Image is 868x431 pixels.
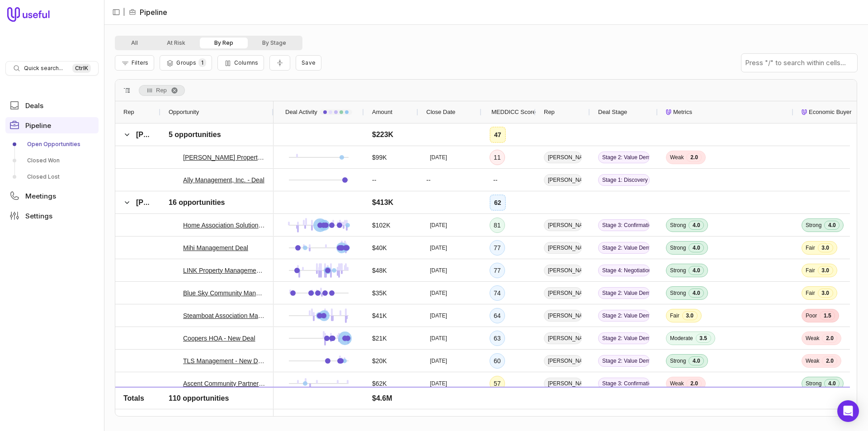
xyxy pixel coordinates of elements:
[372,129,393,140] span: $223K
[24,65,63,72] span: Quick search...
[430,335,447,342] time: [DATE]
[806,222,821,229] span: Strong
[372,401,387,412] span: $22K
[372,310,387,321] span: $41K
[490,353,505,369] div: 60
[598,310,650,322] span: Stage 2: Value Demonstration
[689,356,704,365] span: 4.0
[490,127,506,143] div: 47
[426,107,455,118] span: Close Date
[248,38,301,48] button: By Stage
[809,107,852,118] span: Economic Buyer
[544,400,582,412] span: [PERSON_NAME]
[544,332,582,344] span: [PERSON_NAME]
[490,308,505,323] div: 64
[837,400,859,422] div: Open Intercom Messenger
[372,355,387,366] span: $20K
[183,265,265,276] a: LINK Property Management - New Deal
[490,218,505,233] div: 81
[686,402,702,411] span: 2.0
[115,55,154,71] button: Filter Pipeline
[129,7,167,18] li: Pipeline
[806,312,817,319] span: Poor
[806,357,819,365] span: Weak
[806,289,815,297] span: Fair
[670,154,684,161] span: Weak
[670,380,684,387] span: Weak
[824,221,840,230] span: 4.0
[156,85,167,96] span: Rep
[544,287,582,299] span: [PERSON_NAME]
[5,170,99,184] a: Closed Lost
[123,107,134,118] span: Rep
[490,285,505,301] div: 74
[72,64,91,73] kbd: Ctrl K
[183,242,248,253] a: Mihi Management Deal
[686,153,702,162] span: 2.0
[183,310,265,321] a: Steamboat Association Management Deal
[285,107,317,118] span: Deal Activity
[598,378,650,389] span: Stage 3: Confirmation
[490,331,505,346] div: 63
[806,244,815,251] span: Fair
[598,265,650,276] span: Stage 4: Negotiation
[598,219,650,231] span: Stage 3: Confirmation
[25,102,43,109] span: Deals
[152,38,200,48] button: At Risk
[670,403,684,410] span: Weak
[598,400,650,412] span: Stage 2: Value Demonstration
[132,59,148,66] span: Filters
[183,378,265,389] a: Ascent Community Partners - New Deal
[490,173,501,187] div: --
[430,380,447,387] time: [DATE]
[139,85,185,96] div: Row Groups
[544,378,582,389] span: [PERSON_NAME]
[806,380,821,387] span: Strong
[183,401,265,412] a: Lake Holiday, [US_STATE] Deal
[670,222,686,229] span: Strong
[302,59,316,66] span: Save
[673,107,692,118] span: Metrics
[686,379,702,388] span: 2.0
[818,289,833,298] span: 3.0
[682,311,698,320] span: 3.0
[544,355,582,367] span: [PERSON_NAME]
[176,59,196,66] span: Groups
[806,403,819,410] span: Weak
[169,107,199,118] span: Opportunity
[598,287,650,299] span: Stage 2: Value Demonstration
[822,356,837,365] span: 2.0
[372,242,387,253] span: $40K
[490,194,506,211] div: 62
[490,263,505,278] div: 77
[689,221,704,230] span: 4.0
[544,310,582,322] span: [PERSON_NAME]
[430,403,447,410] time: [DATE]
[670,244,686,251] span: Strong
[544,219,582,231] span: [PERSON_NAME]
[123,7,125,18] span: |
[430,312,447,319] time: [DATE]
[741,54,857,72] input: Press "/" to search within cells...
[490,101,528,123] div: MEDDICC Score
[5,117,99,133] a: Pipeline
[5,153,99,168] a: Closed Won
[5,97,99,114] a: Deals
[544,242,582,254] span: [PERSON_NAME]
[544,152,582,163] span: [PERSON_NAME]
[372,265,387,276] span: $48K
[234,59,258,66] span: Columns
[109,5,123,19] button: Collapse sidebar
[670,267,686,274] span: Strong
[689,243,704,252] span: 4.0
[670,289,686,297] span: Strong
[430,154,447,161] time: [DATE]
[269,55,290,71] button: Collapse all rows
[200,38,248,48] button: By Rep
[372,152,387,163] span: $99K
[5,137,99,184] div: Pipeline submenu
[490,398,505,414] div: 51
[169,197,225,208] span: 16 opportunities
[689,289,704,298] span: 4.0
[670,335,693,342] span: Moderate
